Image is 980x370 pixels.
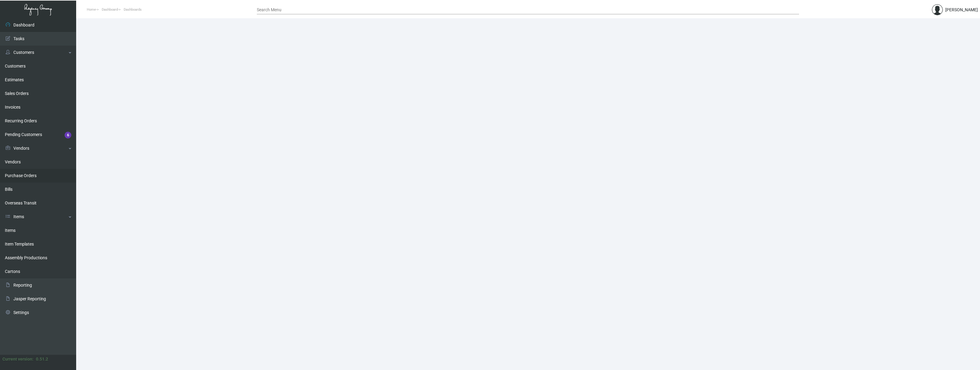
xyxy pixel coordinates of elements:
[36,356,48,362] div: 0.51.2
[945,7,978,13] div: [PERSON_NAME]
[932,4,943,15] img: admin@bootstrapmaster.com
[124,8,142,12] span: Dashboards
[87,8,96,12] span: Home
[2,356,34,362] div: Current version:
[102,8,118,12] span: Dashboard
